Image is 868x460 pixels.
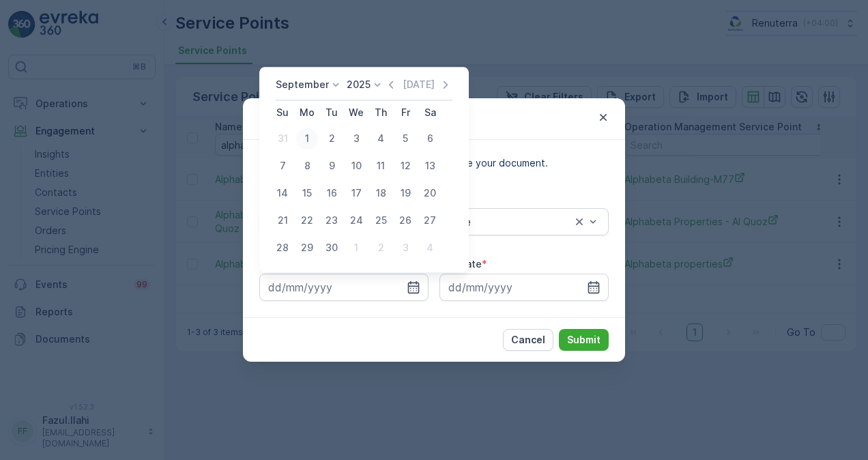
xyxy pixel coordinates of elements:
[321,210,343,231] div: 23
[394,237,416,259] div: 3
[296,182,318,204] div: 15
[370,182,392,204] div: 18
[272,155,293,177] div: 7
[270,100,295,125] th: Sunday
[393,100,418,125] th: Friday
[370,128,392,149] div: 4
[345,210,367,231] div: 24
[394,128,416,149] div: 5
[559,329,609,351] button: Submit
[296,237,318,259] div: 29
[321,182,343,204] div: 16
[370,155,392,177] div: 11
[259,274,429,301] input: dd/mm/yyyy
[503,329,553,351] button: Cancel
[345,182,367,204] div: 17
[296,128,318,149] div: 1
[296,155,318,177] div: 8
[419,155,441,177] div: 13
[368,100,393,125] th: Thursday
[370,237,392,259] div: 2
[419,210,441,231] div: 27
[295,100,319,125] th: Monday
[272,237,293,259] div: 28
[272,210,293,231] div: 21
[321,155,343,177] div: 9
[403,78,435,91] p: [DATE]
[394,182,416,204] div: 19
[511,333,545,347] p: Cancel
[419,182,441,204] div: 20
[394,155,416,177] div: 12
[419,237,441,259] div: 4
[272,128,293,149] div: 31
[419,128,441,149] div: 6
[296,210,318,231] div: 22
[321,237,343,259] div: 30
[418,100,442,125] th: Saturday
[439,274,609,301] input: dd/mm/yyyy
[321,128,343,149] div: 2
[370,210,392,231] div: 25
[567,333,601,347] p: Submit
[272,182,293,204] div: 14
[345,155,367,177] div: 10
[394,210,416,231] div: 26
[344,100,368,125] th: Wednesday
[276,78,329,91] p: September
[345,237,367,259] div: 1
[345,128,367,149] div: 3
[319,100,344,125] th: Tuesday
[347,78,371,91] p: 2025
